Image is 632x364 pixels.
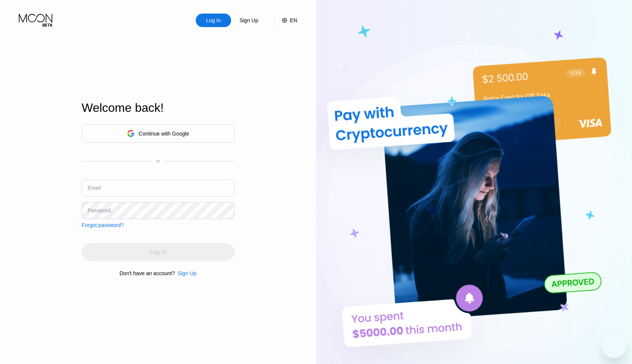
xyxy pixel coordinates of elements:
div: Log In [206,17,222,24]
div: Sign Up [175,270,196,276]
iframe: Кнопка запуска окна обмена сообщениями [602,334,626,358]
div: Forgot password? [82,222,124,228]
div: Welcome back! [82,101,235,115]
div: Sign Up [239,17,259,24]
div: Sign Up [231,14,267,27]
div: Sign Up [178,270,196,276]
div: EN [290,17,297,23]
div: Continue with Google [82,124,235,143]
div: Email [88,185,101,191]
div: Log In [196,14,231,27]
div: EN [274,14,297,27]
div: Password [88,207,111,213]
div: Continue with Google [139,131,189,137]
div: Don't have an account? [120,270,175,276]
div: or [156,158,160,164]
